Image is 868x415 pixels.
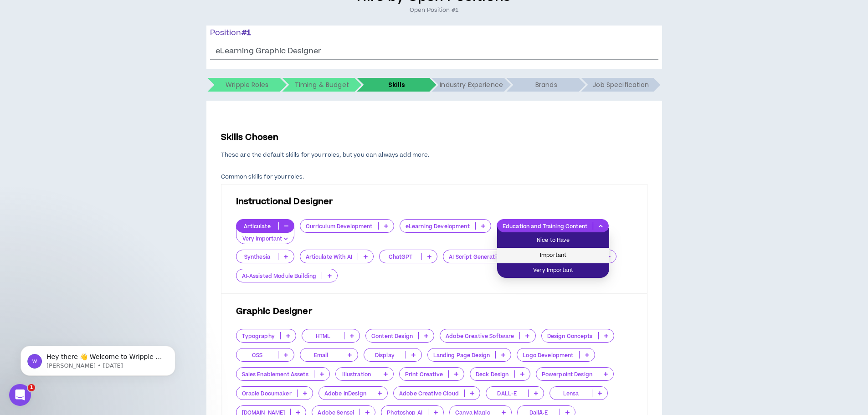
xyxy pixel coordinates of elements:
h5: Wripple Roles [226,78,268,92]
h5: Skills [388,78,406,92]
span: Very Important [503,266,604,276]
p: Graphic Designer [236,305,632,318]
p: Adobe Creative Software [440,333,519,339]
p: Sales Enablement Assets [236,371,314,378]
p: Deck Design [470,371,514,378]
p: Education and Training Content [497,223,593,230]
p: Articulate With AI [300,253,358,260]
p: Typography [236,333,280,339]
span: 1 [28,384,35,391]
p: Adobe Creative Cloud [394,390,464,397]
p: These are the default skills for your roles , but you can always add more. [221,151,647,159]
p: Instructional Designer [236,195,632,208]
p: ChatGPT [380,253,421,260]
p: Synthesia [236,253,278,260]
p: Powerpoint Design [536,371,598,378]
h1: Open Position #1 [5,6,863,14]
p: Position [210,27,658,39]
input: Open position name [210,42,658,60]
b: # 1 [241,27,251,38]
button: Very Important [236,227,294,245]
p: Content Design [366,333,418,339]
p: Articulate [236,223,278,230]
p: Logo Development [517,352,579,359]
p: AI-Assisted Module Building [236,272,322,279]
p: AI Script Generation [443,253,508,260]
p: DALL-E [486,390,528,397]
p: Adobe InDesign [319,390,372,397]
p: Common skills for your roles . [221,173,647,180]
span: Important [503,251,604,261]
p: Curriculum Development [300,223,378,230]
p: Illustration [336,371,378,378]
h5: Industry Experience [440,78,503,92]
p: Lensa [550,390,592,397]
p: Very Important [242,235,288,243]
p: Design Concepts [542,333,598,339]
p: Print Creative [400,371,448,378]
iframe: Intercom notifications message [7,327,189,390]
iframe: Intercom live chat [9,384,31,406]
h5: Job Specification [593,78,649,92]
span: Nice to Have [503,236,604,246]
p: Skills Chosen [221,131,647,144]
p: Landing Page Design [428,352,496,359]
h5: Timing & Budget [295,78,349,92]
p: Email [300,352,342,359]
h5: Brands [535,78,557,92]
p: Display [364,352,406,359]
p: CSS [236,352,278,359]
p: HTML [302,333,344,339]
p: eLearning Development [400,223,475,230]
p: Oracle Documaker [236,390,297,397]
